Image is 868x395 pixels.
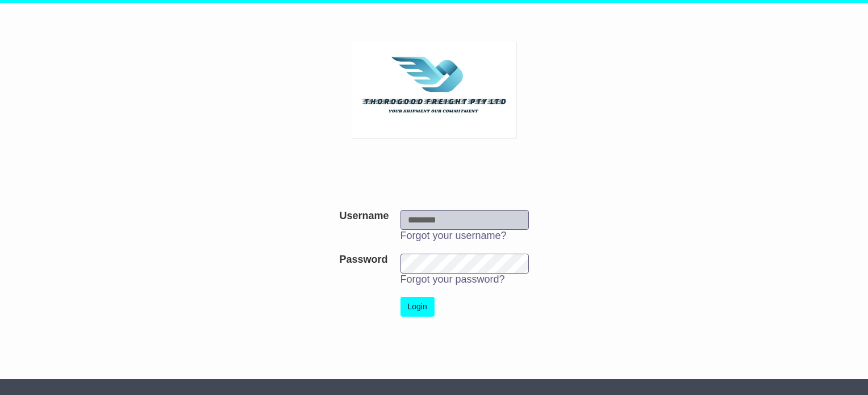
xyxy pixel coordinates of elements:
button: Login [400,297,435,317]
a: Forgot your password? [400,274,505,285]
img: Thorogood Freight Pty Ltd [352,42,517,138]
a: Forgot your username? [400,230,507,241]
label: Password [339,254,387,266]
label: Username [339,210,389,222]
